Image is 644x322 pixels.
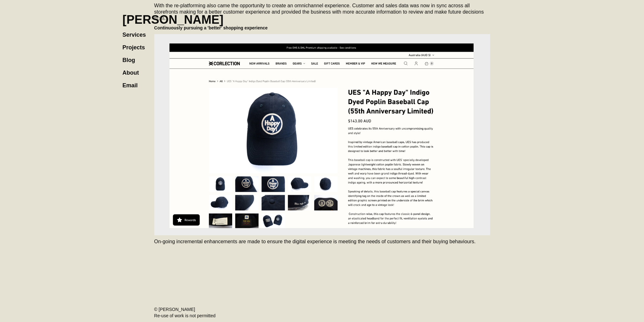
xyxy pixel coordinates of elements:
[123,13,224,27] h1: [PERSON_NAME]
[123,76,144,89] a: Email
[123,38,151,51] a: Projects
[123,6,224,27] a: home
[154,25,490,31] h5: Continuously pursuing a 'better' shopping experience
[123,51,142,63] a: Blog
[123,63,145,76] a: About
[154,238,490,245] p: On-going incremental enhancements are made to ensure the digital experience is meeting the needs ...
[154,306,490,319] div: © [PERSON_NAME] Re-use of work is not permitted
[154,248,490,254] p: ‍
[154,3,490,22] p: With the re-platforming also came the opportunity to create an omnichannel experience. Customer a...
[154,257,490,264] p: ‍
[123,25,152,38] a: Services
